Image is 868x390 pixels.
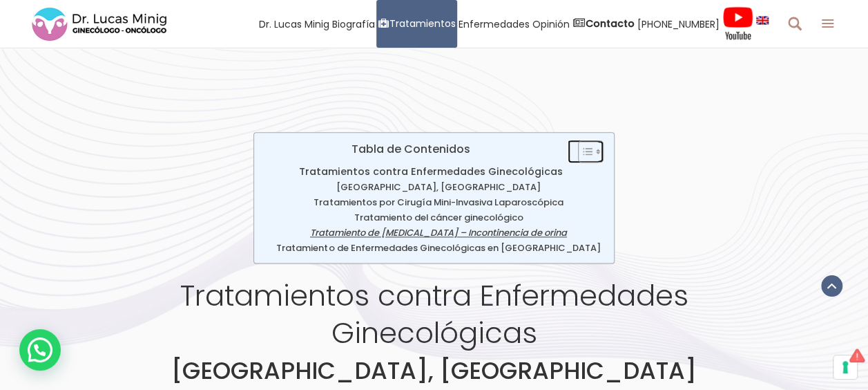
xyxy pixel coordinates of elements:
[351,141,470,157] p: Tabla de Contenidos
[19,329,61,371] div: WhatsApp contact
[459,16,530,32] span: Enfermedades
[532,16,570,32] span: Opinión
[122,277,746,352] h1: Tratamientos contra Enfermedades Ginecológicas
[259,16,329,32] span: Dr. Lucas Minig
[389,16,456,32] span: Tratamientos
[354,211,523,225] a: Tratamiento del cáncer ginecológico
[586,17,635,30] strong: Contacto
[122,352,746,389] h2: [GEOGRAPHIC_DATA], [GEOGRAPHIC_DATA]
[336,180,541,195] a: [GEOGRAPHIC_DATA], [GEOGRAPHIC_DATA]
[332,16,375,32] span: Biografía
[298,164,562,180] a: Tratamientos contra Enfermedades Ginecológicas
[314,196,563,210] a: Tratamientos por Cirugía Mini-Invasiva Laparoscópica
[722,6,753,41] img: Videos Youtube Ginecología
[637,16,720,32] span: [PHONE_NUMBER]
[568,140,600,163] a: Toggle Table of Content
[756,16,769,24] img: language english
[276,241,600,256] a: Tratamiento de Enfermedades Ginecológicas en [GEOGRAPHIC_DATA]
[310,226,567,241] a: Tratamiento de [MEDICAL_DATA] – Incontinencia de orina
